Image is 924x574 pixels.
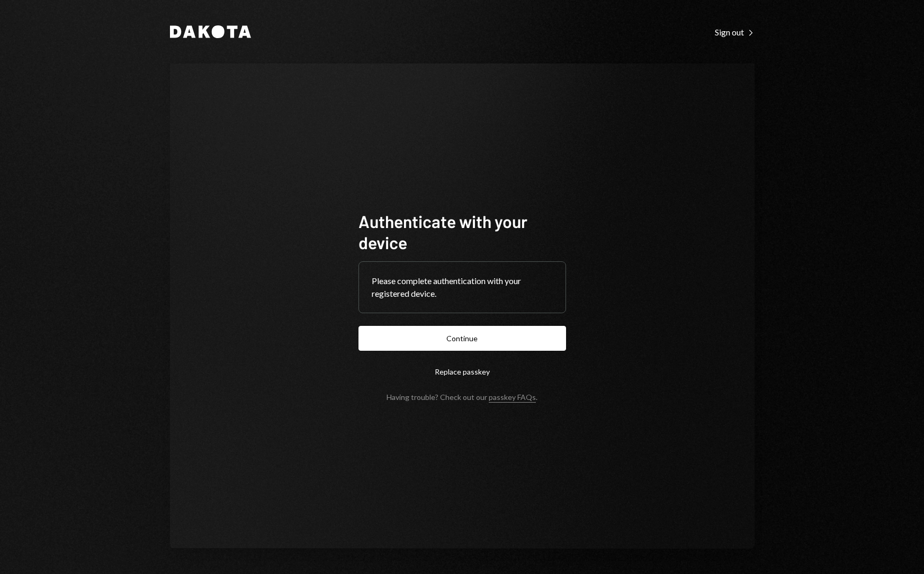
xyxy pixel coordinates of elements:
a: passkey FAQs [489,393,536,403]
div: Having trouble? Check out our . [387,393,537,402]
h1: Authenticate with your device [358,211,566,253]
button: Continue [358,326,566,351]
a: Sign out [715,26,755,38]
div: Please complete authentication with your registered device. [372,275,553,300]
div: Sign out [715,27,755,38]
button: Replace passkey [358,359,566,384]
